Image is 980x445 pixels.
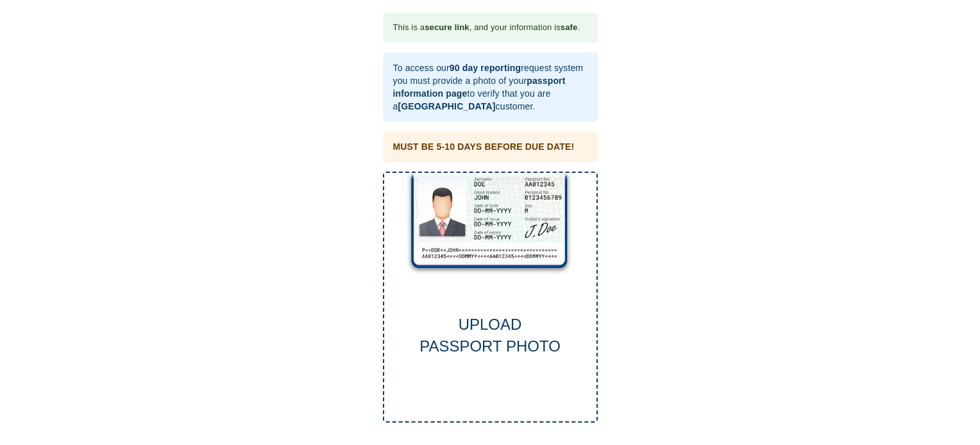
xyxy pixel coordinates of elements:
b: [GEOGRAPHIC_DATA] [398,101,495,111]
div: UPLOAD PASSPORT PHOTO [384,314,596,358]
div: To access our request system you must provide a photo of your to verify that you are a customer. [393,56,587,118]
div: This is a , and your information is . [393,17,580,39]
b: secure link [425,22,469,32]
div: MUST BE 5-10 DAYS BEFORE DUE DATE! [393,140,575,153]
b: 90 day reporting [450,63,521,73]
b: safe [561,22,578,32]
b: passport information page [393,76,566,99]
